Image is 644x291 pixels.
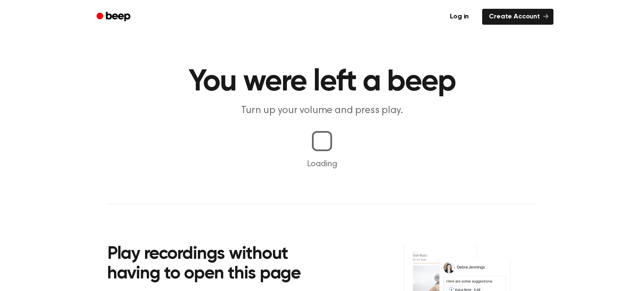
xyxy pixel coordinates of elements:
[441,7,477,26] a: Log in
[161,104,483,118] p: Turn up your volume and press play.
[482,9,553,25] a: Create Account
[107,245,333,284] h2: Play recordings without having to open this page
[107,67,537,97] h1: You were left a beep
[91,9,138,25] a: Beep
[10,158,634,170] p: Loading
